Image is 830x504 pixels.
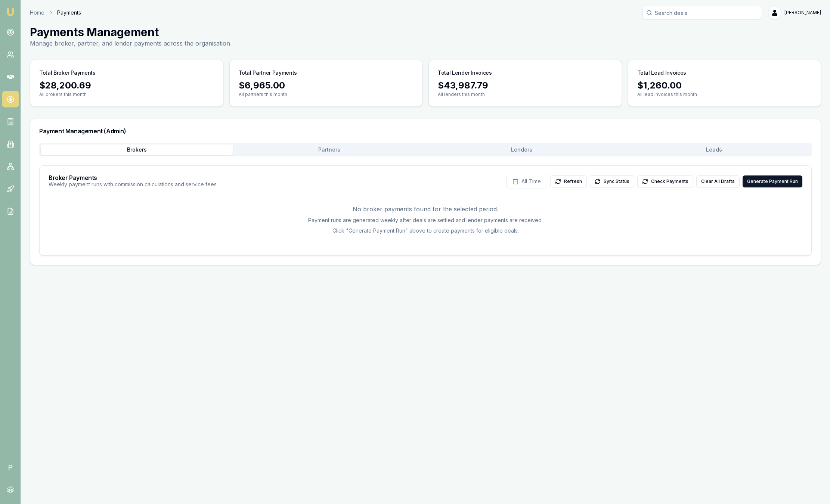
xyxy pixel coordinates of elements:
p: No broker payments found for the selected period. [49,205,802,214]
div: $28,200.69 [39,80,214,91]
p: Manage broker, partner, and lender payments across the organisation [30,39,230,48]
button: Brokers [41,144,233,155]
button: Refresh [550,175,587,187]
button: Partners [233,144,425,155]
p: All partners this month [239,91,414,97]
p: Click "Generate Payment Run" above to create payments for eligible deals. [49,227,802,234]
h3: Payment Management (Admin) [39,128,812,134]
h3: Total Broker Payments [39,69,96,77]
h3: Broker Payments [49,175,217,181]
p: Weekly payment runs with commission calculations and service fees [49,181,217,188]
p: Payment runs are generated weekly after deals are settled and lender payments are received. [49,217,802,224]
span: [PERSON_NAME] [784,10,821,16]
h3: Total Partner Payments [239,69,297,77]
div: $1,260.00 [637,80,812,91]
h3: Total Lender Invoices [438,69,492,77]
button: Check Payments [637,175,693,187]
span: P [2,459,19,476]
nav: breadcrumb [30,9,81,16]
button: Lenders [425,144,618,155]
p: All lenders this month [438,91,613,97]
h1: Payments Management [30,25,230,39]
button: Leads [618,144,810,155]
div: $6,965.00 [239,80,414,91]
span: All Time [521,178,541,185]
a: Home [30,9,44,16]
button: Sync Status [590,175,634,187]
div: $43,987.79 [438,80,613,91]
span: Payments [57,9,81,16]
button: Generate Payment Run [743,175,802,187]
button: Clear All Drafts [696,175,740,187]
h3: Total Lead Invoices [637,69,686,77]
p: All brokers this month [39,91,214,97]
input: Search deals [642,6,762,19]
button: All Time [506,175,547,188]
p: All lead invoices this month [637,91,812,97]
img: emu-icon-u.png [6,7,15,16]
